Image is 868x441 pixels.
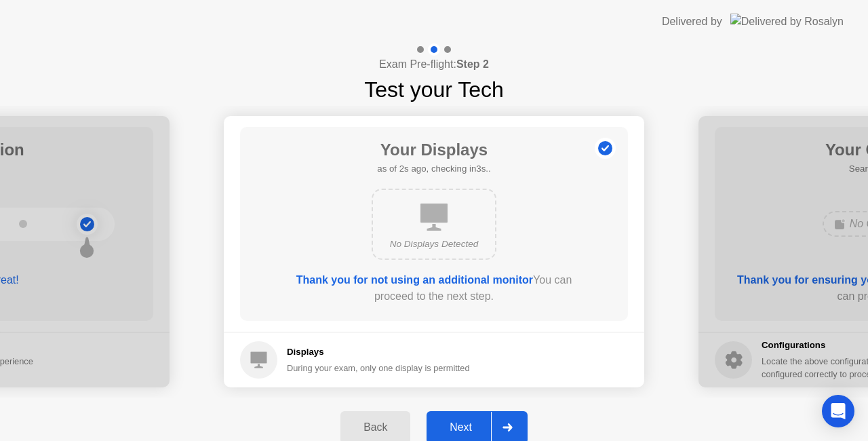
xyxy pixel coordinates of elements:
div: You can proceed to the next step. [279,272,589,305]
div: Delivered by [662,14,722,30]
div: Open Intercom Messenger [822,395,854,427]
div: Next [431,421,491,434]
div: Back [344,421,406,434]
b: Step 2 [456,58,489,70]
img: Delivered by Rosalyn [730,14,844,29]
h4: Exam Pre-flight: [379,56,489,73]
h5: Displays [287,345,470,359]
b: Thank you for not using an additional monitor [296,274,533,286]
h5: as of 2s ago, checking in3s.. [377,162,490,176]
h1: Test your Tech [364,73,504,106]
div: During your exam, only one display is permitted [287,362,470,375]
div: No Displays Detected [384,237,484,251]
h1: Your Displays [377,138,490,162]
